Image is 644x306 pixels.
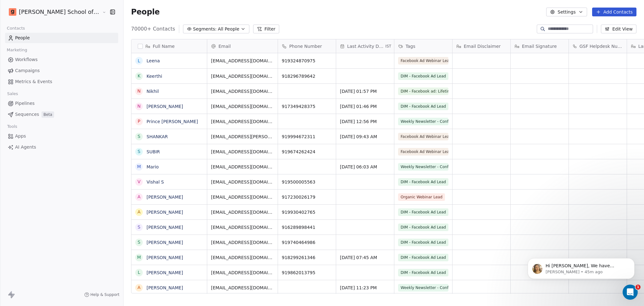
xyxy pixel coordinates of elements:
div: grid [131,53,207,294]
div: N [137,103,141,110]
span: Sequences [15,111,39,118]
a: SHANKAR [147,134,168,139]
span: [EMAIL_ADDRESS][DOMAIN_NAME] [211,88,274,94]
span: [EMAIL_ADDRESS][DOMAIN_NAME] [211,149,274,155]
span: Metrics & Events [15,78,52,85]
a: Apps [5,131,118,141]
span: Pipelines [15,100,35,107]
span: DIM - Facebook Ad Lead [398,208,448,216]
span: All People [218,26,239,32]
span: [PERSON_NAME] School of Finance LLP [19,8,101,16]
span: Tags [406,43,415,49]
a: Campaigns [5,65,118,76]
span: [EMAIL_ADDRESS][DOMAIN_NAME] [211,58,274,64]
span: [EMAIL_ADDRESS][DOMAIN_NAME] [211,209,274,215]
div: A [137,209,141,215]
div: A [137,194,141,200]
a: [PERSON_NAME] [147,285,183,290]
span: 70000+ Contacts [131,25,175,33]
div: P [138,118,140,125]
div: s [137,224,140,230]
a: AI Agents [5,142,118,152]
span: 919994672311 [282,133,332,140]
div: K [137,73,140,79]
a: [PERSON_NAME] [147,225,183,230]
a: [PERSON_NAME] [147,240,183,245]
a: [PERSON_NAME] [147,270,183,275]
span: [EMAIL_ADDRESS][DOMAIN_NAME] [211,73,274,79]
span: 919500005563 [282,179,332,185]
span: [DATE] 01:46 PM [340,103,390,110]
a: [PERSON_NAME] [147,104,183,109]
span: Help & Support [91,292,119,297]
a: Help & Support [84,292,119,297]
span: Apps [15,133,26,139]
span: [EMAIL_ADDRESS][DOMAIN_NAME] [211,194,274,200]
span: [DATE] 09:43 AM [340,133,390,140]
a: Leena [147,58,160,63]
div: M [137,163,141,170]
div: Email [207,39,278,53]
span: Phone Number [289,43,322,49]
div: Email Disclaimer [452,39,510,53]
a: Workflows [5,54,118,65]
div: A [137,284,141,291]
span: 916289898441 [282,224,332,230]
span: Campaigns [15,67,40,74]
button: [PERSON_NAME] School of Finance LLP [8,7,98,17]
div: Phone Number [278,39,336,53]
span: DIM - Facebook Ad Lead [398,224,448,231]
a: [PERSON_NAME] [147,195,183,200]
span: Segments: [193,26,217,32]
div: Tags [394,39,452,53]
span: [EMAIL_ADDRESS][DOMAIN_NAME] [211,269,274,276]
button: Filter [253,25,279,33]
a: People [5,33,118,43]
span: [EMAIL_ADDRESS][PERSON_NAME][DOMAIN_NAME] [211,133,274,140]
span: AI Agents [15,144,36,150]
a: SequencesBeta [5,109,118,120]
span: [DATE] 06:03 AM [340,164,390,170]
div: S [137,133,140,140]
span: Email [219,43,231,49]
button: Settings [546,8,587,16]
div: M [137,254,141,261]
iframe: Intercom live chat [623,285,638,300]
span: 1 [636,285,641,290]
img: Goela%20School%20Logos%20(4).png [9,8,16,16]
span: GSF Helpdesk Number [580,43,623,49]
span: People [131,7,160,17]
span: Weekly Newsletter - Confirmed [398,118,448,125]
div: S [137,239,140,246]
span: [EMAIL_ADDRESS][DOMAIN_NAME] [211,118,274,125]
a: Metrics & Events [5,76,118,87]
span: [EMAIL_ADDRESS][DOMAIN_NAME] [211,224,274,230]
a: Vishal S [147,179,164,184]
a: Keerthi [147,74,162,79]
span: IST [386,44,391,49]
span: 918296789642 [282,73,332,79]
span: Weekly Newsletter - Confirmed [398,284,448,292]
a: [PERSON_NAME] [147,210,183,215]
span: 917230026179 [282,194,332,200]
span: Facebook Ad Webinar Lead [398,133,448,140]
span: DIM - Facebook Ad Lead [398,239,448,246]
span: [DATE] 11:23 PM [340,285,390,291]
div: S [137,148,140,155]
span: DIM - Facebook ad: Lifetime Recording [398,88,448,95]
span: 919862013795 [282,269,332,276]
a: Nikhil [147,89,159,94]
span: 918299261346 [282,254,332,261]
button: Add Contacts [592,8,636,16]
span: Marketing [4,45,30,55]
span: DIM - Facebook Ad Lead [398,103,448,110]
span: 919674262424 [282,149,332,155]
div: V [137,178,141,185]
span: [EMAIL_ADDRESS][DOMAIN_NAME] [211,254,274,261]
span: Email Signature [522,43,557,49]
iframe: Intercom notifications message [518,245,644,289]
span: [DATE] 12:56 PM [340,118,390,125]
span: [EMAIL_ADDRESS][DOMAIN_NAME] [211,285,274,291]
span: 917349428375 [282,103,332,110]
